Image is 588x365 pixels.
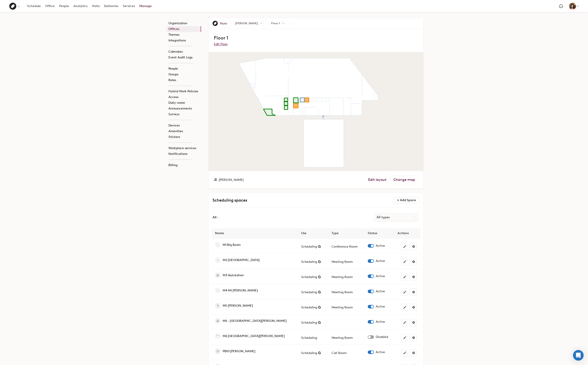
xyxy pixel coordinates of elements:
[102,2,121,10] a: Deliveries
[167,106,201,111] a: Announcements
[214,42,228,46] a: Edit Floor
[219,178,244,182] span: [PERSON_NAME]
[368,178,386,182] a: Edit layout
[223,350,255,353] div: PB01 [PERSON_NAME]
[376,335,388,339] span: Disabled
[394,228,420,239] th: Actions
[213,197,320,204] h3: Scheduling spaces
[167,123,201,128] a: Devices
[394,197,419,203] button: Add Space
[328,284,364,299] td: Meeting Room
[376,320,385,323] span: Active
[167,49,201,55] a: Calendars
[211,228,297,239] th: Name
[263,18,285,29] span: Floor 1
[167,94,201,100] a: Access
[301,260,317,263] div: Scheduling
[376,351,385,354] span: Active
[213,21,218,26] img: Nuro
[71,2,90,10] a: Analytics
[223,319,287,322] div: M6 - [GEOGRAPHIC_DATA][PERSON_NAME]
[301,306,317,309] div: Scheduling
[167,66,201,72] a: People
[227,18,263,29] span: [PERSON_NAME]
[167,20,201,26] a: Organization
[328,299,364,315] td: Meeting Room
[57,2,71,10] a: People
[301,336,317,339] div: Scheduling
[223,259,259,262] div: M2 [GEOGRAPHIC_DATA]
[167,151,201,157] a: Notifications
[209,18,227,29] a: Nuro Nuro
[167,38,201,43] a: Integrations
[400,198,416,202] span: Add Space
[376,290,385,293] span: Active
[567,2,581,11] button: Lorena Mendoza
[301,245,317,248] div: Scheduling
[557,2,565,10] a: Notification bell navigates to notifications page
[167,162,201,168] a: Billing
[214,35,228,41] span: Floor 1
[223,335,285,338] div: M6 [GEOGRAPHIC_DATA][PERSON_NAME]
[167,72,201,77] a: Groups
[328,330,364,345] td: Meeting Room
[298,228,328,239] th: Use
[137,2,154,10] a: Manage
[301,321,317,324] div: Scheduling
[7,1,23,11] button: Select an organization - Nuro currently selected
[220,21,227,26] span: Nuro
[301,336,324,339] div: On-demand
[301,291,317,294] div: Scheduling
[301,276,317,279] div: Scheduling
[213,216,217,219] span: All
[376,275,385,278] span: Active
[573,350,584,361] div: Open Intercom Messenger
[167,134,201,140] a: Stickers
[167,26,201,32] a: Offices
[121,2,137,10] a: Services
[167,111,201,117] a: Surveys
[301,352,317,355] div: Scheduling
[223,289,258,292] div: M4 Mt [PERSON_NAME]
[223,243,241,246] div: M1 Big Basin
[328,254,364,269] td: Meeting Room
[328,269,364,284] td: Meeting Room
[167,145,201,151] a: Workplace services
[167,100,201,106] a: Daily roster
[43,2,57,10] a: Office
[223,274,244,277] div: M3 Quicksilver
[167,55,201,60] a: Event Audit Logs
[167,77,201,83] a: Roles
[390,175,418,184] a: Change map
[328,239,364,254] td: Conference Room
[25,2,43,10] a: Schedule
[328,345,364,360] td: Call Room
[376,305,385,308] span: Active
[569,3,576,10] img: Lorena Mendoza
[223,304,253,307] div: M5 [PERSON_NAME]
[167,32,201,38] a: Themes
[376,244,385,247] span: Active
[558,3,564,9] span: Notification bell navigates to notifications page
[328,228,364,239] th: Type
[167,89,201,94] a: Hybrid Work Policies
[167,128,201,134] a: Amenities
[376,259,385,263] span: Active
[90,2,102,10] a: Visits
[364,228,394,239] th: Status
